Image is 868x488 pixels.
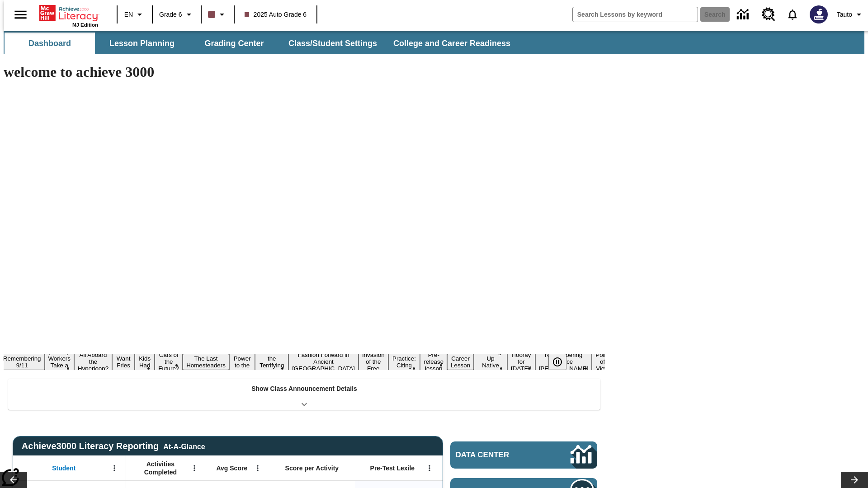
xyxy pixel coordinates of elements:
button: Slide 18 Remembering Justice O'Connor [535,350,592,373]
a: Data Center [731,2,756,27]
button: Slide 4 All Aboard the Hyperloop? [74,350,112,373]
button: Lesson carousel, Next [841,472,868,488]
button: Slide 13 Mixed Practice: Citing Evidence [388,347,420,377]
button: Grading Center [189,33,279,54]
button: Open Menu [423,461,436,475]
span: Score per Activity [285,464,339,472]
a: Resource Center, Will open in new tab [756,2,781,27]
div: Pause [548,354,576,370]
a: Data Center [450,441,597,469]
button: Slide 17 Hooray for Constitution Day! [507,350,535,373]
span: Student [52,464,75,472]
h1: welcome to achieve 3000 [4,64,605,80]
input: search field [573,7,698,22]
button: Grade: Grade 6, Select a grade [156,6,198,23]
button: Slide 9 Solar Power to the People [229,347,255,377]
button: Slide 14 Pre-release lesson [420,350,447,373]
span: Tauto [837,10,852,19]
p: Show Class Announcement Details [251,384,357,394]
img: Avatar [810,5,828,23]
button: Open Menu [251,461,264,475]
button: Profile/Settings [833,6,868,23]
button: Slide 10 Attack of the Terrifying Tomatoes [255,347,288,377]
span: NJ Edition [72,22,98,28]
div: At-A-Glance [163,441,205,451]
button: Class color is dark brown. Change class color [204,6,231,23]
button: Slide 5 Do You Want Fries With That? [112,340,135,384]
span: Grade 6 [159,10,182,19]
button: Slide 8 The Last Homesteaders [183,354,229,370]
div: SubNavbar [4,31,864,54]
button: Slide 7 Cars of the Future? [155,350,183,373]
button: Open Menu [108,461,121,475]
div: SubNavbar [4,33,519,54]
a: Notifications [781,3,804,26]
button: Language: EN, Select a language [120,6,149,23]
span: Avg Score [216,464,247,472]
span: EN [124,10,133,19]
button: Select a new avatar [804,3,833,26]
span: Data Center [456,450,540,460]
span: Activities Completed [131,460,190,476]
span: Pre-Test Lexile [370,464,415,472]
button: Dashboard [5,33,95,54]
a: Home [39,4,98,22]
button: Slide 3 Labor Day: Workers Take a Stand [45,347,74,377]
div: Show Class Announcement Details [8,379,600,410]
div: Home [39,3,98,28]
button: Slide 19 Point of View [592,350,613,373]
button: Class/Student Settings [281,33,384,54]
button: Open side menu [7,1,34,28]
button: Slide 11 Fashion Forward in Ancient Rome [288,350,359,373]
button: Open Menu [188,461,201,475]
button: College and Career Readiness [386,33,518,54]
button: Pause [548,354,566,370]
button: Slide 16 Cooking Up Native Traditions [474,347,507,377]
button: Slide 6 Dirty Jobs Kids Had To Do [135,340,155,384]
button: Slide 12 The Invasion of the Free CD [359,343,388,380]
span: Achieve3000 Literacy Reporting [22,441,205,451]
span: 2025 Auto Grade 6 [245,10,307,19]
button: Slide 15 Career Lesson [447,354,474,370]
button: Lesson Planning [97,33,187,54]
